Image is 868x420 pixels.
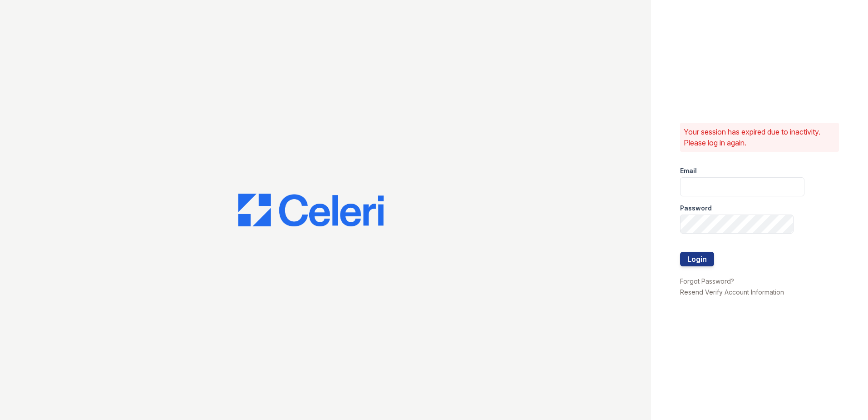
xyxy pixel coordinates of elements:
[680,288,784,296] a: Resend Verify Account Information
[680,277,734,285] a: Forgot Password?
[238,194,384,226] img: CE_Logo_Blue-a8612792a0a2168367f1c8372b55b34899dd931a85d93a1a3d3e32e68fde9ad4.png
[680,252,714,266] button: Login
[680,204,712,213] label: Password
[684,126,835,148] p: Your session has expired due to inactivity. Please log in again.
[680,166,697,175] label: Email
